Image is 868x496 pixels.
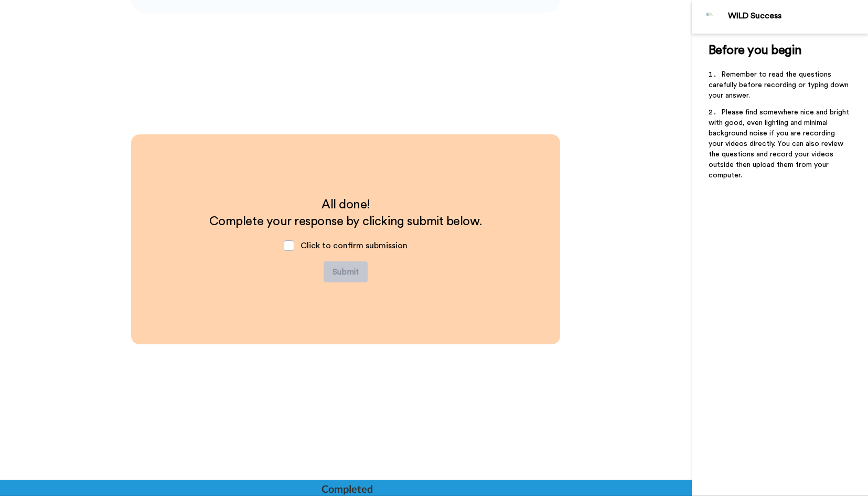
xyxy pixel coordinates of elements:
span: Please find somewhere nice and bright with good, even lighting and minimal background noise if yo... [709,109,851,179]
button: Submit [324,261,368,282]
div: Completed [322,481,372,496]
span: All done! [322,198,370,211]
div: WILD Success [728,11,867,21]
img: Profile Image [698,4,723,29]
span: Remember to read the questions carefully before recording or typing down your answer. [709,71,851,99]
span: Click to confirm submission [301,241,408,250]
span: Before you begin [709,44,801,57]
span: Complete your response by clicking submit below. [209,215,483,228]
